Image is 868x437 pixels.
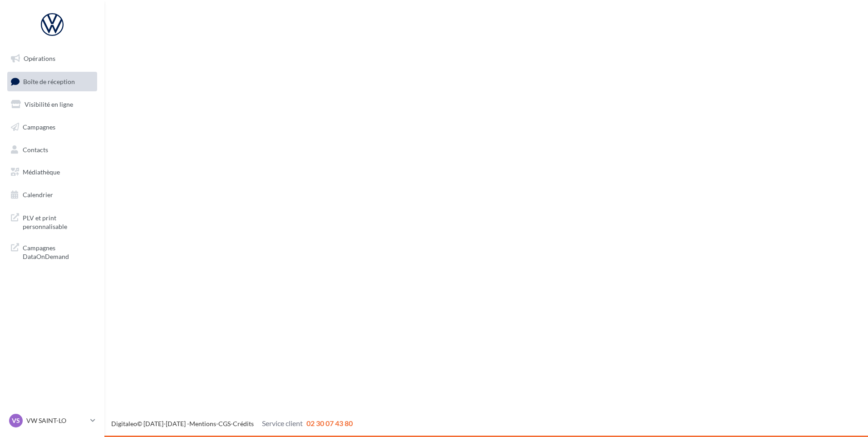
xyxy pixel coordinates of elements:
a: Mentions [189,420,216,427]
span: Opérations [24,55,55,62]
span: Campagnes DataOnDemand [23,242,94,261]
a: Calendrier [5,185,99,204]
a: Opérations [5,49,99,68]
span: Service client [262,419,303,427]
a: Boîte de réception [5,72,99,91]
span: Campagnes [23,123,55,131]
p: VW SAINT-LO [26,416,87,425]
span: Contacts [23,145,48,153]
a: CGS [218,420,231,427]
span: VS [12,416,20,425]
a: Médiathèque [5,163,99,182]
a: Contacts [5,140,99,159]
a: Digitaleo [111,420,137,427]
span: Médiathèque [23,168,60,176]
a: Campagnes DataOnDemand [5,238,99,265]
span: Visibilité en ligne [25,100,73,108]
a: PLV et print personnalisable [5,208,99,235]
span: © [DATE]-[DATE] - - - [111,420,353,427]
span: Boîte de réception [23,77,75,85]
span: PLV et print personnalisable [23,212,94,231]
a: VS VW SAINT-LO [7,412,97,429]
a: Crédits [233,420,254,427]
span: 02 30 07 43 80 [306,419,353,427]
a: Campagnes [5,118,99,137]
a: Visibilité en ligne [5,95,99,114]
span: Calendrier [23,191,53,199]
